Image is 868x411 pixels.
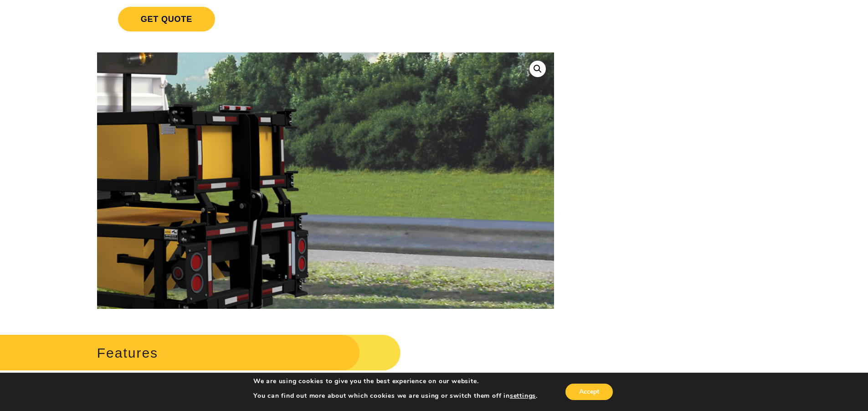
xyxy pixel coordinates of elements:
[510,392,536,400] button: settings
[565,384,613,400] button: Accept
[118,7,215,31] span: Get Quote
[253,377,538,385] p: We are using cookies to give you the best experience on our website.
[253,392,538,400] p: You can find out more about which cookies we are using or switch them off in .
